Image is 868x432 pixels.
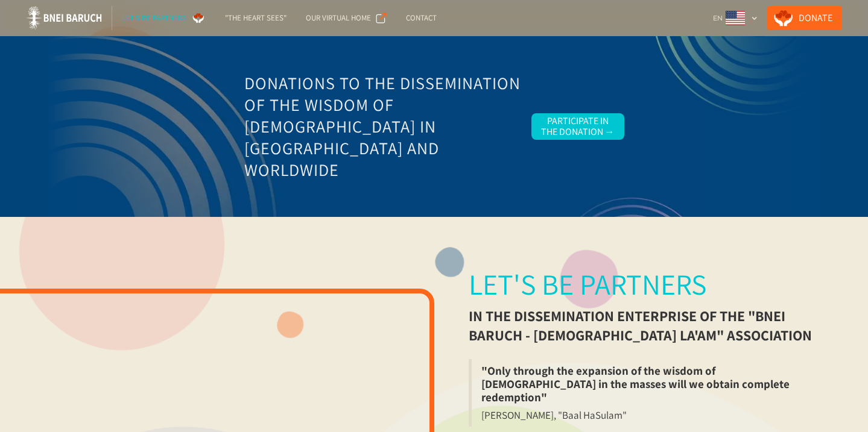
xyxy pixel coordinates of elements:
a: Donate [767,6,842,30]
a: Our Virtual Home [296,6,396,30]
div: Let's be partners [122,12,186,24]
div: Let's be partners [469,268,706,301]
a: Let's be partners [112,6,215,30]
div: "The Heart Sees" [225,12,287,24]
div: Participate in the Donation → [541,116,615,137]
a: Contact [396,6,446,30]
div: EN [708,6,762,30]
div: EN [713,12,723,24]
blockquote: "Only through the expansion of the wisdom of [DEMOGRAPHIC_DATA] in the masses will we obtain comp... [469,359,833,409]
div: in the dissemination enterprise of the "Bnei Baruch - [DEMOGRAPHIC_DATA] La'am" association [469,306,833,345]
a: "The Heart Sees" [215,6,296,30]
h3: Donations to the Dissemination of the Wisdom of [DEMOGRAPHIC_DATA] in [GEOGRAPHIC_DATA] and World... [244,72,522,181]
div: Our Virtual Home [306,12,371,24]
div: Contact [406,12,437,24]
blockquote: [PERSON_NAME], "Baal HaSulam" [469,409,636,427]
